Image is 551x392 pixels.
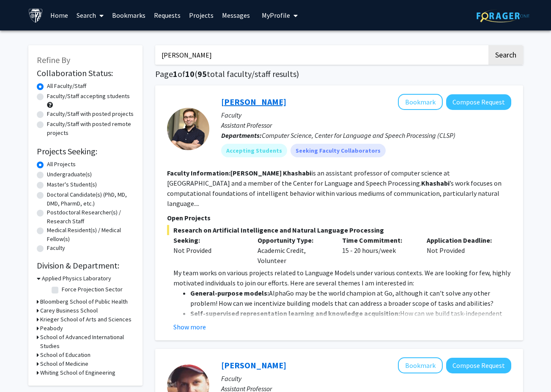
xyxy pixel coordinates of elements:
h3: Peabody [40,324,63,333]
a: Bookmarks [108,0,150,30]
b: Khashabi [421,179,450,187]
img: Johns Hopkins University Logo [28,8,43,23]
img: ForagerOne Logo [477,9,529,22]
label: Faculty/Staff with posted remote projects [47,120,134,137]
h3: Whiting School of Engineering [40,368,115,377]
label: Medical Resident(s) / Medical Fellow(s) [47,226,134,244]
h3: Carey Business School [40,306,98,315]
label: Postdoctoral Researcher(s) / Research Staff [47,208,134,226]
mat-chip: Accepting Students [221,144,287,157]
div: Academic Credit, Volunteer [251,235,336,266]
b: [PERSON_NAME] [230,169,282,177]
input: Search Keywords [155,45,487,65]
label: Doctoral Candidate(s) (PhD, MD, DMD, PharmD, etc.) [47,190,134,208]
b: Departments: [221,131,262,140]
span: Research on Artificial Intelligence and Natural Language Processing [167,225,511,235]
a: [PERSON_NAME] [221,360,286,370]
a: Messages [218,0,254,30]
span: 95 [197,69,207,79]
h3: Krieger School of Arts and Sciences [40,315,132,324]
div: Not Provided [173,245,245,255]
h2: Projects Seeking: [37,146,134,156]
button: Add Daniel Khashabi to Bookmarks [398,94,443,110]
div: Not Provided [420,235,505,266]
span: 10 [185,69,195,79]
p: Opportunity Type: [258,235,329,245]
p: Faculty [221,373,511,384]
label: All Faculty/Staff [47,82,86,90]
h3: School of Medicine [40,359,88,368]
button: Compose Request to Daniel Viete [446,358,511,373]
a: Projects [185,0,218,30]
button: Compose Request to Daniel Khashabi [446,94,511,110]
b: Khashabi [283,169,311,177]
b: Faculty Information: [167,169,230,177]
iframe: Chat [6,354,36,386]
p: Assistant Professor [221,120,511,130]
p: Application Deadline: [427,235,499,245]
li: AlphaGo may be the world champion at Go, although it can't solve any other problem! How can we in... [190,288,511,308]
label: All Projects [47,160,76,169]
button: Add Daniel Viete to Bookmarks [398,357,443,373]
span: Computer Science, Center for Language and Speech Processing (CLSP) [262,131,455,140]
div: 15 - 20 hours/week [336,235,420,266]
label: Faculty/Staff accepting students [47,92,130,101]
p: Open Projects [167,213,511,223]
fg-read-more: is an assistant professor of computer science at [GEOGRAPHIC_DATA] and a member of the Center for... [167,169,502,208]
label: Faculty [47,244,65,252]
h2: Collaboration Status: [37,68,134,78]
label: Force Projection Sector [62,285,123,294]
label: Undergraduate(s) [47,170,92,179]
button: Show more [173,322,206,332]
label: Faculty/Staff with posted projects [47,110,134,118]
a: [PERSON_NAME] [221,96,286,107]
span: Refine By [37,55,70,65]
h1: Page of ( total faculty/staff results) [155,69,523,79]
p: Faculty [221,110,511,120]
h3: Bloomberg School of Public Health [40,297,128,306]
strong: Self-supervised representation learning and knowledge acquisition: [190,309,400,318]
h3: School of Advanced International Studies [40,333,134,351]
h2: Division & Department: [37,260,134,271]
h3: Applied Physics Laboratory [42,274,111,283]
p: Seeking: [173,235,245,245]
span: My Profile [262,11,290,19]
button: Search [488,45,523,65]
p: Time Commitment: [342,235,414,245]
li: How can we build task-independent representations that utilize cheap signals available in-the-wil... [190,308,511,339]
a: Home [46,0,72,30]
mat-chip: Seeking Faculty Collaborators [291,144,386,157]
strong: General-purpose models: [190,289,269,297]
label: Master's Student(s) [47,180,97,189]
p: My team works on various projects related to Language Models under various contexts. We are looki... [173,268,511,288]
a: Requests [150,0,185,30]
h3: School of Education [40,351,90,359]
a: Search [72,0,108,30]
span: 1 [173,69,178,79]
